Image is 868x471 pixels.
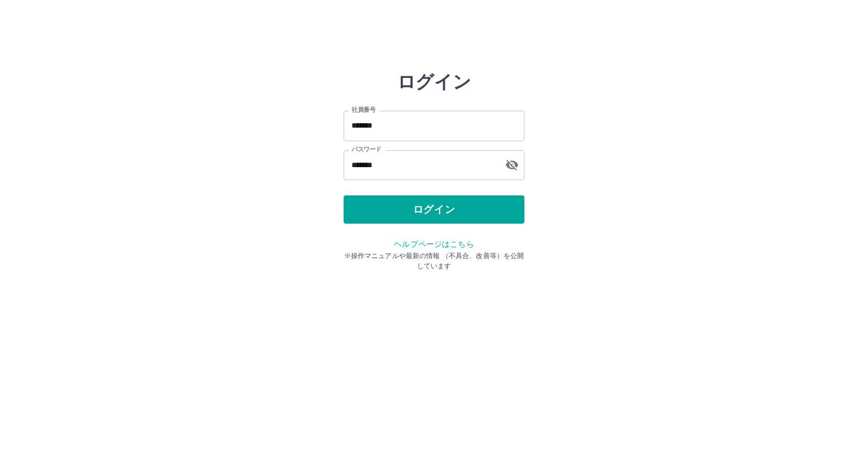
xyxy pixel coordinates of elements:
label: パスワード [351,145,381,154]
button: ログイン [344,195,524,224]
label: 社員番号 [351,106,375,114]
h2: ログイン [397,71,471,93]
a: ヘルプページはこちら [394,239,474,248]
p: ※操作マニュアルや最新の情報 （不具合、改善等）を公開しています [344,251,524,271]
